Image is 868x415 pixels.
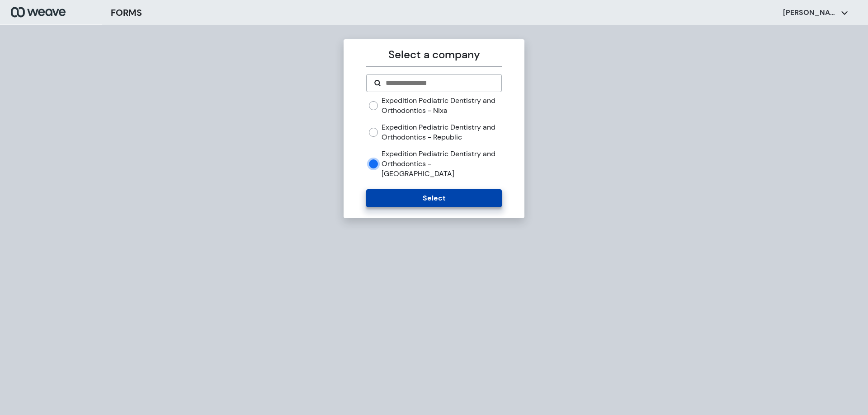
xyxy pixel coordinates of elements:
[111,6,142,19] h3: FORMS
[382,122,501,142] label: Expedition Pediatric Dentistry and Orthodontics - Republic
[385,78,494,89] input: Search
[382,149,501,178] label: Expedition Pediatric Dentistry and Orthodontics - [GEOGRAPHIC_DATA]
[366,47,501,63] p: Select a company
[382,96,501,115] label: Expedition Pediatric Dentistry and Orthodontics - Nixa
[783,8,837,18] p: [PERSON_NAME]
[366,189,501,207] button: Select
